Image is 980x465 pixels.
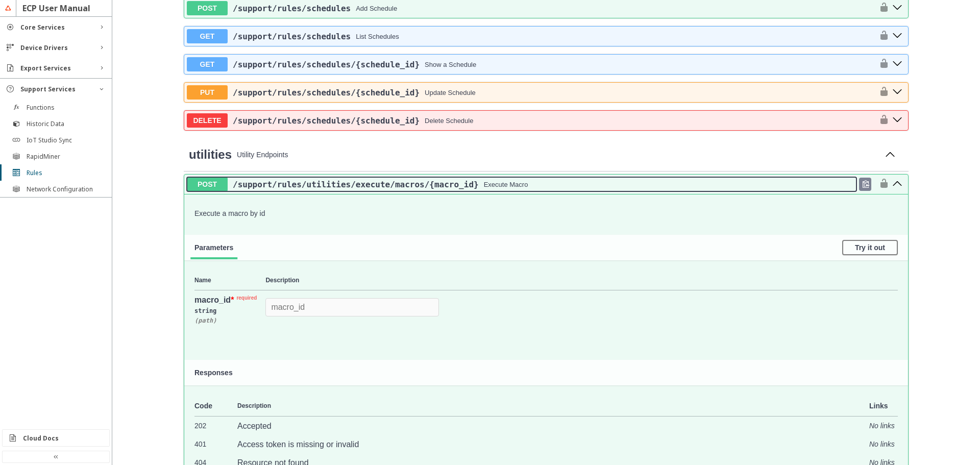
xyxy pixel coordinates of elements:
[425,61,476,68] div: Show a Schedule
[233,4,351,13] span: /support /rules /schedules
[265,298,439,316] input: macro_id
[194,243,233,252] span: Parameters
[889,2,905,15] button: post ​/support​/rules​/schedules
[425,89,476,96] div: Update Schedule
[233,60,420,69] a: /support/rules/schedules/{schedule_id}
[194,271,265,290] th: Name
[874,178,889,190] button: authorization button unlocked
[187,85,874,100] button: PUT/support/rules/schedules/{schedule_id}Update Schedule
[233,88,420,97] a: /support/rules/schedules/{schedule_id}
[187,177,228,191] span: POST
[233,116,420,126] span: /support /rules /schedules /{schedule_id}
[233,180,479,189] a: /support/rules/utilities/execute/macros/{macro_id}
[233,60,420,69] span: /support /rules /schedules /{schedule_id}
[194,305,265,317] div: string
[194,209,898,217] p: Execute a macro by id
[237,151,877,159] p: Utility Endpoints
[265,271,898,290] th: Description
[194,396,237,417] td: Code
[889,30,905,43] button: get ​/support​/rules​/schedules
[237,422,855,431] p: Accepted
[859,178,871,191] div: Copy to clipboard
[889,86,905,99] button: put ​/support​/rules​/schedules​/{schedule_id}
[889,114,905,127] button: delete ​/support​/rules​/schedules​/{schedule_id}
[233,180,479,189] span: /support /rules /utilities /execute /macros /{macro_id}
[889,58,905,71] button: get ​/support​/rules​/schedules​/{schedule_id}
[874,58,889,70] button: authorization button unlocked
[189,148,232,161] span: utilities
[194,435,237,453] td: 401
[194,369,898,377] h4: Responses
[855,396,898,417] td: Links
[874,114,889,127] button: authorization button unlocked
[237,440,855,449] p: Access token is missing or invalid
[187,1,228,15] span: POST
[889,178,905,191] button: post ​/support​/rules​/utilities​/execute​/macros​/{macro_id}
[194,317,265,324] div: ( path )
[874,2,889,14] button: authorization button unlocked
[425,117,473,125] div: Delete Schedule
[187,113,874,128] button: DELETE/support/rules/schedules/{schedule_id}Delete Schedule
[187,57,228,71] span: GET
[233,4,351,13] a: /support/rules/schedules
[187,1,874,15] button: POST/support/rules/schedulesAdd Schedule
[882,148,898,163] button: Collapse operation
[187,113,228,128] span: DELETE
[233,32,351,41] span: /support /rules /schedules
[187,177,856,191] button: POST/support/rules/utilities/execute/macros/{macro_id}Execute Macro
[874,30,889,42] button: authorization button unlocked
[194,417,237,435] td: 202
[187,29,874,43] button: GET/support/rules/schedulesList Schedules
[233,32,351,41] a: /support/rules/schedules
[484,181,528,188] div: Execute Macro
[187,29,228,43] span: GET
[874,86,889,99] button: authorization button unlocked
[233,88,420,97] span: /support /rules /schedules /{schedule_id}
[356,33,399,40] div: List Schedules
[869,422,895,430] i: No links
[189,148,232,162] a: utilities
[869,440,895,448] i: No links
[842,240,898,255] button: Try it out
[187,57,874,71] button: GET/support/rules/schedules/{schedule_id}Show a Schedule
[194,296,259,305] div: macro_id
[187,85,228,100] span: PUT
[237,396,855,417] td: Description
[233,116,420,126] a: /support/rules/schedules/{schedule_id}
[356,5,397,12] div: Add Schedule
